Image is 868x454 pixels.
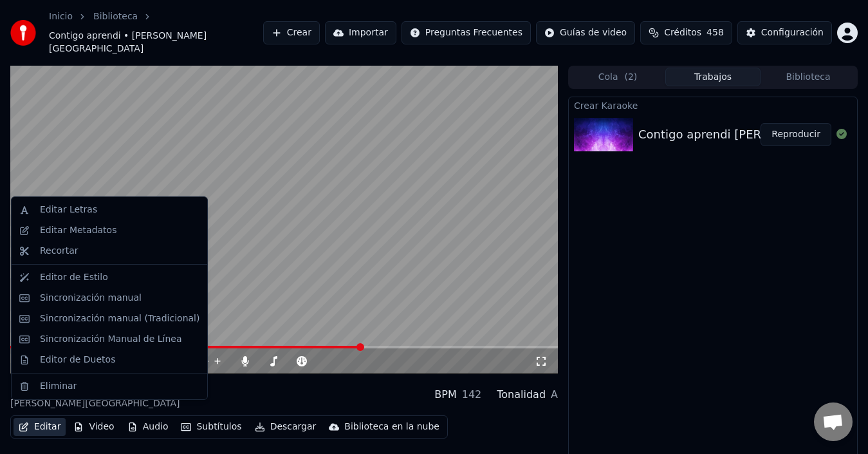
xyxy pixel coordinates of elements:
[814,402,853,441] div: Chat abierto
[40,203,97,216] div: Editar Letras
[344,421,439,433] div: Biblioteca en la nube
[176,418,246,436] button: Subtítulos
[40,380,77,393] div: Eliminar
[737,21,832,44] button: Configuración
[49,30,263,55] span: Contigo aprendi • [PERSON_NAME][GEOGRAPHIC_DATA]
[640,21,732,44] button: Créditos458
[250,418,322,436] button: Descargar
[665,68,761,86] button: Trabajos
[40,292,142,305] div: Sincronización manual
[325,21,396,44] button: Importar
[434,387,456,402] div: BPM
[10,397,180,410] div: [PERSON_NAME][GEOGRAPHIC_DATA]
[40,224,116,237] div: Editar Metadatos
[706,26,724,39] span: 458
[122,418,174,436] button: Audio
[462,387,482,402] div: 142
[624,71,637,84] span: ( 2 )
[10,20,36,46] img: youka
[40,271,108,284] div: Editor de Estilo
[40,312,199,325] div: Sincronización manual (Tradicional)
[263,21,320,44] button: Crear
[761,26,824,39] div: Configuración
[93,10,138,23] a: Biblioteca
[40,354,115,366] div: Editor de Duetos
[10,379,180,397] div: Contigo aprendi
[551,387,558,402] div: A
[402,21,531,44] button: Preguntas Frecuentes
[569,97,857,113] div: Crear Karaoke
[68,418,119,436] button: Video
[14,418,66,436] button: Editar
[49,10,263,55] nav: breadcrumb
[761,68,856,86] button: Biblioteca
[536,21,635,44] button: Guías de video
[40,333,182,346] div: Sincronización Manual de Línea
[664,26,701,39] span: Créditos
[761,123,831,146] button: Reproducir
[497,387,546,402] div: Tonalidad
[49,10,73,23] a: Inicio
[40,245,78,258] div: Recortar
[570,68,665,86] button: Cola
